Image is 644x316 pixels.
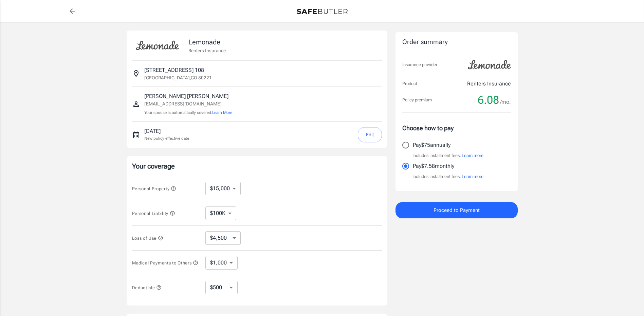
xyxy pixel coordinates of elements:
button: Deductible [132,283,162,292]
img: Back to quotes [297,9,348,14]
p: [DATE] [144,127,189,135]
p: [GEOGRAPHIC_DATA] , CO 80221 [144,74,212,81]
span: Deductible [132,285,162,290]
span: 6.08 [478,93,499,107]
div: Order summary [402,37,511,47]
button: Medical Payments to Others [132,259,199,267]
button: Edit [358,127,382,142]
p: Your spouse is automatically covered. [144,110,232,116]
button: Learn More [212,110,232,116]
img: Lemonade [464,55,515,74]
p: Product [402,80,417,87]
p: [EMAIL_ADDRESS][DOMAIN_NAME] [144,100,232,107]
p: Insurance provider [402,61,437,68]
button: Proceed to Payment [395,202,518,218]
span: Personal Liability [132,211,175,216]
img: Lemonade [132,36,183,55]
p: New policy effective date [144,135,189,141]
svg: Insured address [132,70,140,78]
span: Proceed to Payment [434,206,480,215]
span: Loss of Use [132,236,163,241]
p: Choose how to pay [402,123,511,133]
button: Personal Liability [132,209,175,217]
button: Loss of Use [132,234,163,242]
svg: Insured person [132,100,140,108]
p: Pay $7.58 monthly [413,162,454,170]
button: Learn more [462,173,483,180]
p: Renters Insurance [188,47,226,54]
a: back to quotes [66,4,79,18]
p: Includes installment fees. [412,152,483,159]
p: Policy premium [402,97,432,103]
p: [STREET_ADDRESS] 108 [144,66,204,74]
p: Lemonade [188,37,226,47]
p: [PERSON_NAME] [PERSON_NAME] [144,92,232,100]
button: Personal Property [132,184,176,193]
span: Personal Property [132,186,176,191]
span: /mo. [500,97,511,107]
svg: New policy start date [132,131,140,139]
p: Your coverage [132,161,382,171]
p: Pay $75 annually [413,141,450,149]
p: Includes installment fees. [412,173,483,180]
p: Renters Insurance [467,80,511,88]
span: Medical Payments to Others [132,260,199,265]
button: Learn more [462,152,483,159]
